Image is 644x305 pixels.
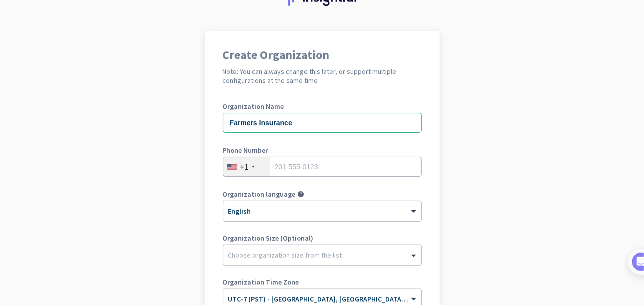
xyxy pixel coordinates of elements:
[223,191,296,198] label: Organization language
[223,157,422,177] input: 201-555-0123
[223,49,422,61] h1: Create Organization
[223,235,422,242] label: Organization Size (Optional)
[223,113,422,133] input: What is the name of your organization?
[240,162,249,172] div: +1
[298,191,305,198] i: help
[223,147,422,154] label: Phone Number
[223,279,422,286] label: Organization Time Zone
[223,67,422,85] h2: Note: You can always change this later, or support multiple configurations at the same time
[223,103,422,110] label: Organization Name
